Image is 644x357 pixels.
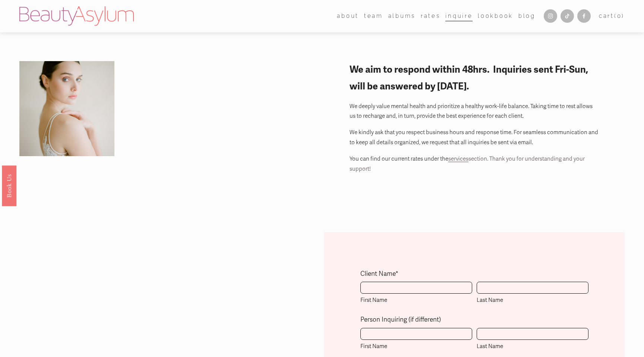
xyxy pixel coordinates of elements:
[2,165,16,206] a: Book Us
[599,11,625,21] a: 0 items in cart
[337,11,359,21] span: about
[421,10,441,22] a: Rates
[350,155,586,172] span: section. Thank you for understanding and your support!
[364,10,383,22] a: folder dropdown
[350,127,599,148] p: We kindly ask that you respect business hours and response time. For seamless communication and t...
[350,101,599,121] p: We deeply value mental health and prioritize a healthy work-life balance. Taking time to rest all...
[19,6,134,26] img: Beauty Asylum | Bridal Hair &amp; Makeup Charlotte &amp; Atlanta
[477,282,588,294] input: Last Name
[561,9,574,23] a: TikTok
[448,155,468,162] a: services
[388,10,416,22] a: albums
[360,328,472,340] input: First Name
[477,328,588,340] input: Last Name
[445,10,473,22] a: Inquire
[350,64,590,92] strong: We aim to respond within 48hrs. Inquiries sent Fri-Sun, will be answered by [DATE].
[337,10,359,22] a: folder dropdown
[617,13,622,19] span: 0
[364,11,383,21] span: team
[360,282,472,294] input: First Name
[360,341,472,351] span: First Name
[360,314,441,326] legend: Person Inquiring (if different)
[518,10,536,22] a: Blog
[350,154,599,174] p: You can find our current rates under the
[360,295,472,305] span: First Name
[477,295,588,305] span: Last Name
[478,10,513,22] a: Lookbook
[544,9,557,23] a: Instagram
[477,341,588,351] span: Last Name
[614,13,625,19] span: ( )
[577,9,591,23] a: Facebook
[360,268,398,280] legend: Client Name
[19,44,115,174] img: 000019690009-2.jpg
